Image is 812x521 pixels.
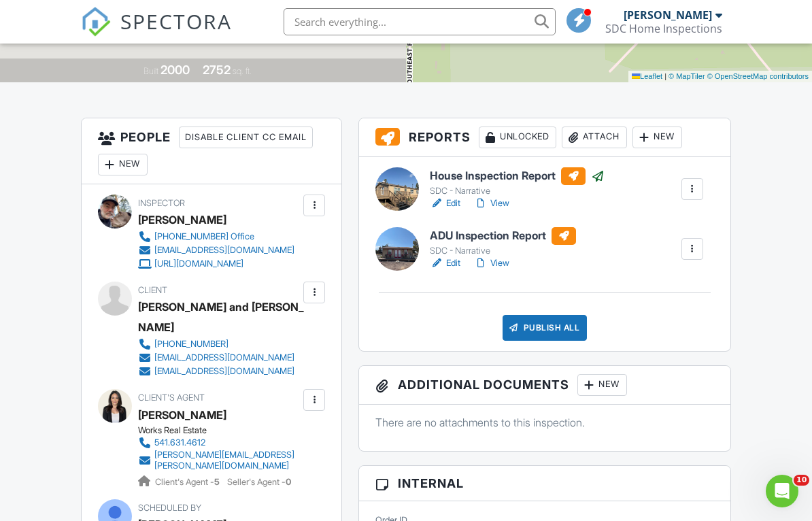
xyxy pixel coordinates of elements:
[154,245,294,256] div: [EMAIL_ADDRESS][DOMAIN_NAME]
[474,197,509,210] a: View
[98,154,148,175] div: New
[154,366,294,377] div: [EMAIL_ADDRESS][DOMAIN_NAME]
[138,503,201,513] span: Scheduled By
[624,8,712,22] div: [PERSON_NAME]
[474,256,509,270] a: View
[138,243,294,257] a: [EMAIL_ADDRESS][DOMAIN_NAME]
[664,72,666,80] span: |
[143,66,158,76] span: Built
[179,127,313,148] div: Disable Client CC Email
[138,405,226,425] a: [PERSON_NAME]
[284,8,556,35] input: Search everything...
[138,450,300,471] a: [PERSON_NAME][EMAIL_ADDRESS][PERSON_NAME][DOMAIN_NAME]
[138,297,311,337] div: [PERSON_NAME] and [PERSON_NAME]
[286,477,291,487] strong: 0
[632,127,682,148] div: New
[154,258,243,269] div: [URL][DOMAIN_NAME]
[155,477,222,487] span: Client's Agent -
[375,415,713,430] p: There are no attachments to this inspection.
[577,374,627,396] div: New
[430,186,605,197] div: SDC - Narrative
[138,198,185,208] span: Inspector
[154,437,205,448] div: 541.631.4612
[430,167,605,185] h6: House Inspection Report
[359,466,730,501] h3: Internal
[233,66,252,76] span: sq. ft.
[430,227,576,245] h6: ADU Inspection Report
[81,18,232,47] a: SPECTORA
[154,339,229,350] div: [PHONE_NUMBER]
[203,63,231,77] div: 2752
[214,477,220,487] strong: 5
[138,257,294,271] a: [URL][DOMAIN_NAME]
[138,392,205,403] span: Client's Agent
[138,436,300,450] a: 541.631.4612
[632,72,662,80] a: Leaflet
[359,118,730,157] h3: Reports
[81,7,111,37] img: The Best Home Inspection Software - Spectora
[227,477,291,487] span: Seller's Agent -
[430,256,460,270] a: Edit
[430,246,576,256] div: SDC - Narrative
[794,475,809,486] span: 10
[479,127,556,148] div: Unlocked
[138,337,300,351] a: [PHONE_NUMBER]
[154,231,254,242] div: [PHONE_NUMBER] Office
[120,7,232,35] span: SPECTORA
[154,352,294,363] div: [EMAIL_ADDRESS][DOMAIN_NAME]
[430,197,460,210] a: Edit
[138,365,300,378] a: [EMAIL_ADDRESS][DOMAIN_NAME]
[82,118,341,184] h3: People
[138,351,300,365] a: [EMAIL_ADDRESS][DOMAIN_NAME]
[138,285,167,295] span: Client
[138,230,294,243] a: [PHONE_NUMBER] Office
[160,63,190,77] div: 2000
[430,227,576,257] a: ADU Inspection Report SDC - Narrative
[707,72,809,80] a: © OpenStreetMap contributors
[138,425,311,436] div: Works Real Estate
[359,366,730,405] h3: Additional Documents
[766,475,798,507] iframe: Intercom live chat
[154,450,300,471] div: [PERSON_NAME][EMAIL_ADDRESS][PERSON_NAME][DOMAIN_NAME]
[138,209,226,230] div: [PERSON_NAME]
[430,167,605,197] a: House Inspection Report SDC - Narrative
[503,315,588,341] div: Publish All
[605,22,722,35] div: SDC Home Inspections
[669,72,705,80] a: © MapTiler
[562,127,627,148] div: Attach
